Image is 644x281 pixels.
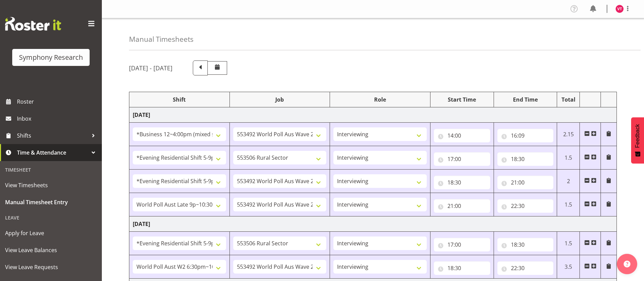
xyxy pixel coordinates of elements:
span: View Timesheets [5,180,97,190]
td: 1.5 [557,193,580,216]
img: help-xxl-2.png [624,261,630,267]
span: View Leave Requests [5,262,97,272]
input: Click to select... [497,176,554,189]
input: Click to select... [434,238,490,251]
span: View Leave Balances [5,245,97,255]
div: Timesheet [2,163,100,177]
a: Apply for Leave [2,225,100,242]
button: Feedback - Show survey [631,117,644,163]
div: End Time [497,95,554,104]
div: Shift [133,95,226,104]
input: Click to select... [434,152,490,166]
span: Manual Timesheet Entry [5,197,97,207]
a: View Timesheets [2,177,100,194]
td: 1.5 [557,232,580,255]
input: Click to select... [497,152,554,166]
input: Click to select... [434,261,490,275]
td: 3.5 [557,255,580,279]
div: Start Time [434,95,490,104]
span: Inbox [17,113,98,124]
div: Leave [2,211,100,225]
input: Click to select... [497,261,554,275]
td: 1.5 [557,146,580,170]
a: View Leave Requests [2,259,100,276]
img: vala-tone11405.jpg [615,5,624,13]
td: [DATE] [129,107,617,123]
a: View Leave Balances [2,242,100,259]
td: 2.15 [557,123,580,146]
div: Symphony Research [19,52,83,63]
input: Click to select... [497,238,554,251]
h5: [DATE] - [DATE] [129,64,172,72]
span: Apply for Leave [5,228,97,238]
span: Feedback [634,124,641,148]
input: Click to select... [434,199,490,213]
div: Job [233,95,327,104]
img: Rosterit website logo [5,17,61,31]
input: Click to select... [497,129,554,142]
a: Manual Timesheet Entry [2,194,100,211]
input: Click to select... [434,129,490,142]
td: 2 [557,170,580,193]
span: Roster [17,96,98,107]
span: Shifts [17,130,88,141]
span: Time & Attendance [17,147,88,158]
div: Role [333,95,427,104]
input: Click to select... [497,199,554,213]
div: Total [560,95,576,104]
td: [DATE] [129,216,617,232]
input: Click to select... [434,176,490,189]
h4: Manual Timesheets [129,35,194,43]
